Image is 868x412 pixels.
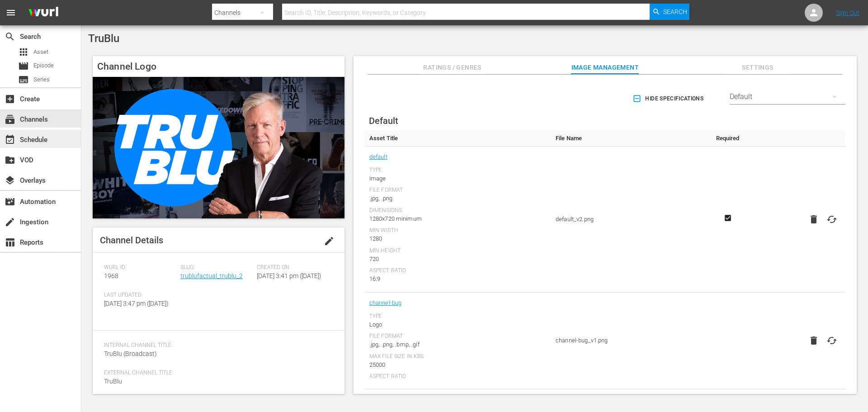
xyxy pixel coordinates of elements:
[104,292,176,299] span: Last Updated:
[93,56,344,77] h4: Channel Logo
[631,86,707,111] button: Hide Specifications
[663,4,687,20] span: Search
[369,340,547,349] div: .jpg, .png, .bmp, .gif
[5,155,15,166] span: create_new_folder
[5,114,15,125] span: Channels
[104,272,118,279] span: 1968
[369,151,387,163] a: default
[100,235,163,246] span: Channel Details
[5,7,16,18] span: menu
[104,264,176,271] span: Wurl ID:
[104,369,329,377] span: External Channel Title:
[5,94,15,104] span: Create
[5,196,15,207] span: Automation
[369,320,547,329] div: Logo
[180,264,252,271] span: Slug:
[369,373,547,380] div: Aspect Ratio
[634,94,703,104] span: Hide Specifications
[419,62,486,73] span: Ratings / Genres
[722,214,733,222] svg: Required
[369,214,547,223] div: 1280x720 minimum
[93,77,344,218] img: TruBlu
[104,300,169,307] span: [DATE] 3:47 pm ([DATE])
[551,130,708,147] th: File Name
[369,234,547,243] div: 1280
[22,2,65,24] img: ans4CAIJ8jUAAAAAAAAAAAAAAAAAAAAAAAAgQb4GAAAAAAAAAAAAAAAAAAAAAAAAJMjXAAAAAAAAAAAAAAAAAAAAAAAAgAT5G...
[369,167,547,174] div: Type
[369,247,547,255] div: Min Height
[730,84,845,109] div: Default
[18,74,29,85] span: Series
[257,272,321,279] span: [DATE] 3:41 pm ([DATE])
[257,264,329,271] span: Created On:
[369,174,547,183] div: Image
[104,342,329,349] span: Internal Channel Title:
[836,9,859,16] a: Sign Out
[551,293,708,389] td: channel-bug_v1.png
[708,130,747,147] th: Required
[650,4,689,20] button: Search
[369,194,547,203] div: .jpg, .png
[33,61,54,70] span: Episode
[5,31,15,42] span: Search
[318,230,340,252] button: edit
[369,255,547,264] div: 720
[369,353,547,360] div: Max File Size In Kbs
[33,47,48,57] span: Asset
[369,207,547,214] div: Dimensions
[88,32,119,45] span: TruBlu
[369,313,547,320] div: Type
[369,333,547,340] div: File Format
[104,378,122,385] span: TruBlu
[180,272,243,279] a: trublufactual_trublu_2
[5,217,15,227] span: Ingestion
[551,147,708,293] td: default_v2.png
[33,75,50,84] span: Series
[324,236,335,246] span: edit
[369,267,547,275] div: Aspect Ratio
[369,115,398,126] span: Default
[571,62,639,73] span: Image Management
[5,175,15,186] span: Overlays
[5,134,15,145] span: event_available
[369,275,547,284] div: 16:9
[18,61,29,71] span: Episode
[369,227,547,234] div: Min Width
[369,187,547,194] div: File Format
[369,394,547,406] span: Bits Tile
[369,297,402,309] a: channel-bug
[724,62,792,73] span: Settings
[104,350,157,357] span: TruBlu (Broadcast)
[369,360,547,369] div: 25000
[365,130,551,147] th: Asset Title
[18,47,29,57] span: Asset
[5,237,15,248] span: Reports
